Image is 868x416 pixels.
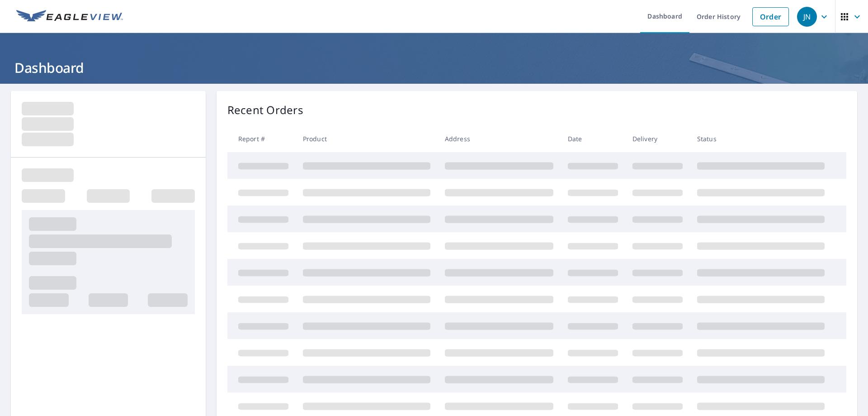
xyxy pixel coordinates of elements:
th: Report # [227,125,296,152]
th: Status [690,125,832,152]
div: JN [797,7,817,27]
th: Address [438,125,561,152]
h1: Dashboard [11,58,857,77]
a: Order [752,7,789,26]
th: Delivery [625,125,690,152]
th: Product [296,125,438,152]
p: Recent Orders [227,102,303,118]
img: EV Logo [16,10,123,24]
th: Date [561,125,625,152]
